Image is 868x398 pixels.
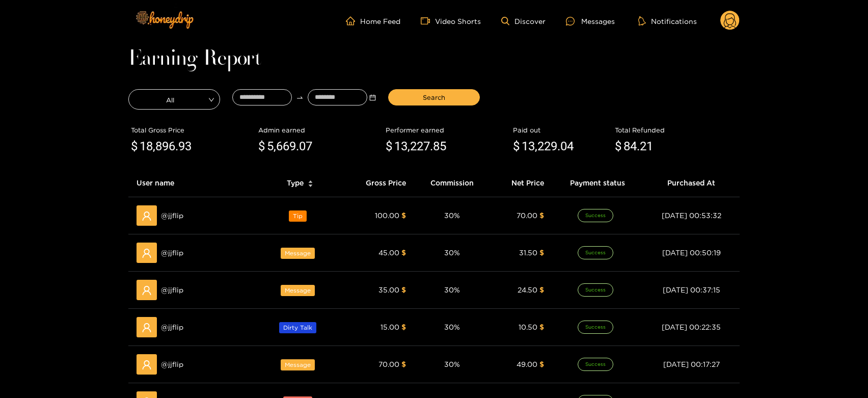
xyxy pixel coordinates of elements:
[401,211,406,219] span: $
[430,139,446,153] span: .85
[378,360,399,368] span: 70.00
[296,139,312,153] span: .07
[578,358,613,371] span: Success
[623,139,637,153] span: 84
[128,52,740,66] h1: Earning Report
[308,179,313,184] span: caret-up
[517,360,537,368] span: 49.00
[142,360,152,370] span: user
[401,360,406,368] span: $
[346,16,400,25] a: Home Feed
[258,137,265,156] span: $
[142,248,152,258] span: user
[444,211,460,219] span: 30 %
[140,139,175,153] span: 18,896
[388,89,480,105] button: Search
[281,248,315,259] span: Message
[663,360,720,368] span: [DATE] 00:17:27
[539,211,544,219] span: $
[421,16,435,25] span: video-camera
[513,125,610,135] div: Paid out
[289,210,307,222] span: Tip
[296,94,304,101] span: to
[394,139,430,153] span: 13,227
[346,16,360,25] span: home
[308,183,313,189] span: caret-down
[643,169,740,197] th: Purchased At
[635,16,700,26] button: Notifications
[378,286,399,294] span: 35.00
[615,125,737,135] div: Total Refunded
[267,139,296,153] span: 5,669
[421,16,481,25] a: Video Shorts
[142,285,152,296] span: user
[578,283,613,297] span: Success
[287,177,304,189] span: Type
[414,169,490,197] th: Commission
[539,323,544,331] span: $
[142,323,152,333] span: user
[444,360,460,368] span: 30 %
[258,125,381,135] div: Admin earned
[662,211,721,219] span: [DATE] 00:53:32
[539,286,544,294] span: $
[513,137,520,156] span: $
[423,92,445,102] span: Search
[281,285,315,296] span: Message
[386,137,392,156] span: $
[566,15,615,27] div: Messages
[161,284,183,296] span: @ jjflip
[518,286,537,294] span: 24.50
[129,92,220,107] span: All
[279,322,316,333] span: Dirty Talk
[539,249,544,256] span: $
[161,210,183,221] span: @ jjflip
[142,211,152,221] span: user
[615,137,621,156] span: $
[342,169,414,197] th: Gross Price
[401,323,406,331] span: $
[522,139,557,153] span: 13,229
[381,323,399,331] span: 15.00
[375,211,399,219] span: 100.00
[378,249,399,256] span: 45.00
[386,125,508,135] div: Performer earned
[444,249,460,256] span: 30 %
[401,249,406,256] span: $
[578,246,613,259] span: Success
[490,169,552,197] th: Net Price
[161,247,183,258] span: @ jjflip
[444,286,460,294] span: 30 %
[517,211,537,219] span: 70.00
[637,139,653,153] span: .21
[444,323,460,331] span: 30 %
[175,139,192,153] span: .93
[128,169,257,197] th: User name
[281,359,315,370] span: Message
[519,249,537,256] span: 31.50
[296,94,304,101] span: swap-right
[401,286,406,294] span: $
[557,139,574,153] span: .04
[131,125,253,135] div: Total Gross Price
[663,286,720,294] span: [DATE] 00:37:15
[552,169,643,197] th: Payment status
[578,321,613,334] span: Success
[662,249,721,256] span: [DATE] 00:50:19
[161,322,183,333] span: @ jjflip
[501,17,546,25] a: Discover
[131,137,138,156] span: $
[519,323,537,331] span: 10.50
[578,209,613,222] span: Success
[662,323,721,331] span: [DATE] 00:22:35
[539,360,544,368] span: $
[161,359,183,370] span: @ jjflip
